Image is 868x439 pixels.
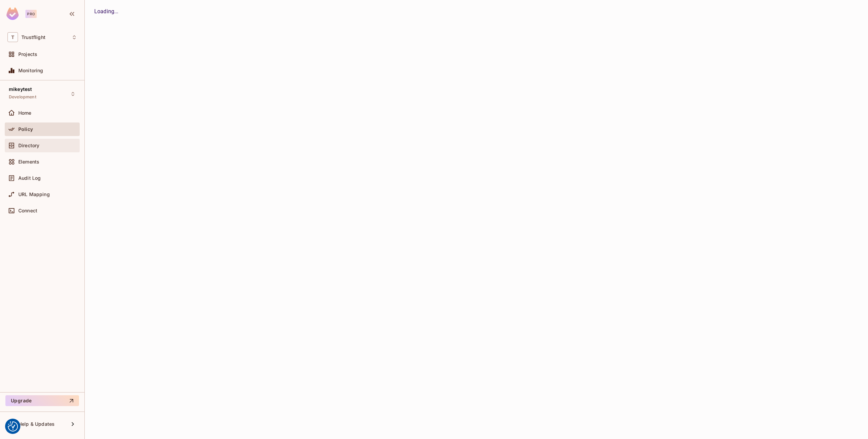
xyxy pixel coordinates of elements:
[21,35,45,40] span: Workspace: Trustflight
[8,421,18,432] img: Revisit consent button
[18,192,50,197] span: URL Mapping
[18,127,33,132] span: Policy
[6,7,19,20] img: SReyMgAAAABJRU5ErkJggg==
[9,94,36,100] span: Development
[18,159,39,165] span: Elements
[18,68,43,73] span: Monitoring
[8,421,18,432] button: Consent Preferences
[7,32,18,42] span: T
[18,421,55,427] span: Help & Updates
[18,110,32,116] span: Home
[9,87,32,92] span: mikeytest
[18,208,37,213] span: Connect
[25,10,37,18] div: Pro
[94,7,859,16] div: Loading...
[5,395,79,406] button: Upgrade
[18,175,41,181] span: Audit Log
[18,143,39,148] span: Directory
[18,52,37,57] span: Projects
